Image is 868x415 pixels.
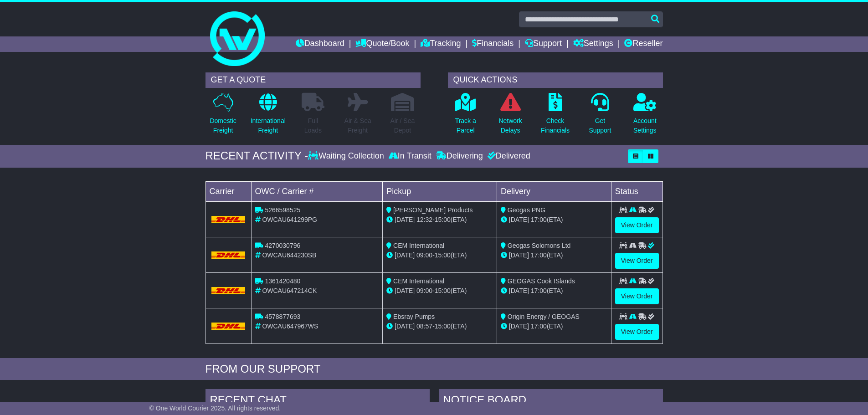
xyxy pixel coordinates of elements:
[205,181,251,201] td: Carrier
[205,363,663,376] div: FROM OUR SUPPORT
[386,215,493,225] div: - (ETA)
[262,251,316,259] span: OWCAU644230SB
[395,287,415,294] span: [DATE]
[383,181,497,201] td: Pickup
[498,116,522,135] p: Network Delays
[421,36,461,52] a: Tracking
[508,206,545,214] span: Geogas PNG
[540,92,570,140] a: CheckFinancials
[497,181,611,201] td: Delivery
[416,323,432,330] span: 08:57
[455,116,476,135] p: Track a Parcel
[435,216,451,223] span: 15:00
[615,288,659,304] a: View Order
[308,151,386,161] div: Waiting Collection
[611,181,663,201] td: Status
[531,216,547,223] span: 17:00
[485,151,530,161] div: Delivered
[211,323,246,330] img: DHL.png
[209,92,236,140] a: DomesticFreight
[395,251,415,259] span: [DATE]
[265,242,300,249] span: 4270030796
[393,313,435,320] span: Ebsray Pumps
[250,92,286,140] a: InternationalFreight
[531,323,547,330] span: 17:00
[588,92,611,140] a: GetSupport
[355,36,409,52] a: Quote/Book
[501,286,607,296] div: (ETA)
[508,242,571,249] span: Geogas Solomons Ltd
[435,287,451,294] span: 15:00
[439,389,663,414] div: NOTICE BOARD
[262,287,317,294] span: OWCAU647214CK
[498,92,522,140] a: NetworkDelays
[205,72,421,88] div: GET A QUOTE
[615,217,659,233] a: View Order
[390,116,415,135] p: Air / Sea Depot
[386,251,493,260] div: - (ETA)
[265,313,300,320] span: 4578877693
[508,313,580,320] span: Origin Energy / GEOGAS
[501,322,607,331] div: (ETA)
[386,286,493,296] div: - (ETA)
[509,216,529,223] span: [DATE]
[344,116,371,135] p: Air & Sea Freight
[541,116,570,135] p: Check Financials
[205,389,430,414] div: RECENT CHAT
[386,322,493,331] div: - (ETA)
[435,323,451,330] span: 15:00
[416,251,432,259] span: 09:00
[393,206,473,214] span: [PERSON_NAME] Products
[633,116,657,135] p: Account Settings
[573,36,613,52] a: Settings
[302,116,324,135] p: Full Loads
[509,323,529,330] span: [DATE]
[210,116,236,135] p: Domestic Freight
[211,216,246,223] img: DHL.png
[416,216,432,223] span: 12:32
[205,149,308,163] div: RECENT ACTIVITY -
[416,287,432,294] span: 09:00
[296,36,344,52] a: Dashboard
[472,36,514,52] a: Financials
[393,277,444,285] span: CEM International
[509,251,529,259] span: [DATE]
[633,92,657,140] a: AccountSettings
[501,251,607,260] div: (ETA)
[262,216,317,223] span: OWCAU641299PG
[251,116,286,135] p: International Freight
[589,116,611,135] p: Get Support
[386,151,434,161] div: In Transit
[395,216,415,223] span: [DATE]
[525,36,562,52] a: Support
[434,151,485,161] div: Delivering
[501,215,607,225] div: (ETA)
[615,253,659,269] a: View Order
[251,181,383,201] td: OWC / Carrier #
[455,92,477,140] a: Track aParcel
[531,251,547,259] span: 17:00
[435,251,451,259] span: 15:00
[615,324,659,340] a: View Order
[149,405,281,412] span: © One World Courier 2025. All rights reserved.
[624,36,663,52] a: Reseller
[395,323,415,330] span: [DATE]
[262,323,318,330] span: OWCAU647967WS
[265,206,300,214] span: 5266598525
[531,287,547,294] span: 17:00
[211,251,246,259] img: DHL.png
[265,277,300,285] span: 1361420480
[509,287,529,294] span: [DATE]
[448,72,663,88] div: QUICK ACTIONS
[393,242,444,249] span: CEM International
[211,287,246,294] img: DHL.png
[508,277,575,285] span: GEOGAS Cook ISlands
